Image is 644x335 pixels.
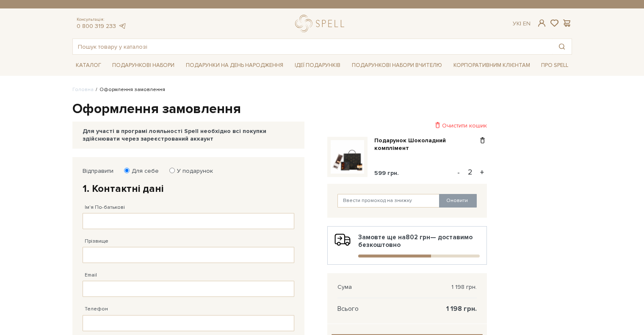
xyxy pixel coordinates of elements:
label: Телефон [85,305,108,313]
a: Каталог [72,59,105,72]
div: Очистити кошик [327,122,487,130]
span: | [520,20,521,27]
a: Подарунок Шоколадний комплімент [374,137,478,152]
span: Консультація: [77,17,127,22]
a: Подарункові набори Вчителю [348,58,445,72]
button: - [454,166,463,179]
input: Ввести промокод на знижку [337,194,440,208]
div: Замовте ще на — доставимо безкоштовно [334,233,480,257]
h1: Оформлення замовлення [72,100,572,118]
label: Відправити [83,167,113,175]
a: Подарункові набори [109,59,178,72]
label: Ім'я По-батькові [85,204,125,211]
label: Прізвище [85,238,108,245]
li: Оформлення замовлення [94,86,165,94]
input: Пошук товару у каталозі [73,39,552,54]
div: Для участі в програмі лояльності Spell необхідно всі покупки здійснювати через зареєстрований акк... [83,127,294,143]
input: У подарунок [169,168,175,173]
span: Всього [337,305,359,313]
b: 802 грн [406,233,430,241]
a: Корпоративним клієнтам [450,59,533,72]
a: Про Spell [538,59,572,72]
a: Головна [72,86,94,93]
a: 0 800 319 233 [77,22,116,30]
a: logo [295,15,348,32]
span: 599 грн. [374,169,399,177]
input: Для себе [124,168,130,173]
div: Ук [513,20,531,28]
h2: 1. Контактні дані [83,182,294,195]
a: Ідеї подарунків [291,59,344,72]
a: Подарунки на День народження [182,59,287,72]
a: En [523,20,531,27]
button: Пошук товару у каталозі [552,39,572,54]
button: + [477,166,487,179]
span: 1 198 грн. [446,305,477,313]
span: 1 198 грн. [451,283,477,291]
label: Для себе [126,167,159,175]
span: Сума [337,283,352,291]
label: У подарунок [171,167,213,175]
label: Email [85,271,97,279]
button: Оновити [439,194,477,208]
img: Подарунок Шоколадний комплімент [331,140,364,174]
a: telegram [118,22,127,30]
